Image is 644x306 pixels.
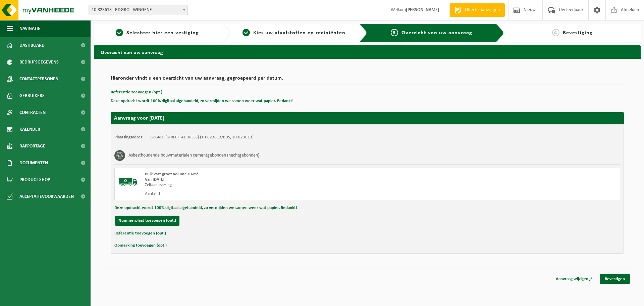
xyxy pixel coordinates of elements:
button: Deze opdracht wordt 100% digitaal afgehandeld, zo vermijden we samen weer wat papier. Bedankt! [111,97,293,105]
span: Bulk vast groot volume > 6m³ [145,172,198,176]
strong: Plaatsingsadres: [114,135,144,139]
span: Gebruikers [19,87,45,104]
span: Bedrijfsgegevens [19,54,59,71]
a: Aanvraag wijzigen [551,274,598,284]
span: 2 [243,29,250,36]
span: 3 [391,29,398,36]
button: Deze opdracht wordt 100% digitaal afgehandeld, zo vermijden we samen weer wat papier. Bedankt! [114,204,297,212]
span: Rapportage [19,138,45,155]
span: Acceptatievoorwaarden [19,188,74,205]
span: Documenten [19,155,48,171]
span: 4 [552,29,559,36]
div: Aantal: 1 [145,191,394,196]
strong: Aanvraag voor [DATE] [114,116,164,121]
span: 10-823613 - BDGRO - WINGENE [89,5,188,15]
strong: [PERSON_NAME] [406,7,439,12]
div: Zelfaanlevering [145,182,394,188]
h3: Asbesthoudende bouwmaterialen cementgebonden (hechtgebonden) [128,150,259,161]
h2: Hieronder vindt u een overzicht van uw aanvraag, gegroepeerd per datum. [111,76,624,85]
button: Referentie toevoegen (opt.) [114,229,166,238]
h2: Overzicht van uw aanvraag [94,45,641,58]
span: 10-823613 - BDGRO - WINGENE [89,5,187,15]
span: Bevestiging [563,30,593,36]
span: Contracten [19,104,46,121]
span: Contactpersonen [19,71,58,87]
td: BDGRO, [STREET_ADDRESS] (10-823613/BUS, 10-823613) [150,135,254,140]
a: 1Selecteer hier een vestiging [97,29,217,37]
span: Selecteer hier een vestiging [126,30,199,36]
span: Overzicht van uw aanvraag [401,30,472,36]
button: Referentie toevoegen (opt.) [111,88,162,97]
a: Bevestigen [600,274,630,284]
a: Offerte aanvragen [449,3,505,17]
img: BL-SO-LV.png [118,172,138,192]
span: Kalender [19,121,40,138]
button: Nummerplaat toevoegen (opt.) [115,216,179,226]
strong: Van [DATE] [145,177,164,182]
a: 2Kies uw afvalstoffen en recipiënten [234,29,354,37]
span: Navigatie [19,20,40,37]
span: Offerte aanvragen [463,7,501,13]
span: Dashboard [19,37,45,54]
span: 1 [116,29,123,36]
span: Kies uw afvalstoffen en recipiënten [253,30,345,36]
button: Opmerking toevoegen (opt.) [114,241,167,250]
span: Product Shop [19,171,50,188]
